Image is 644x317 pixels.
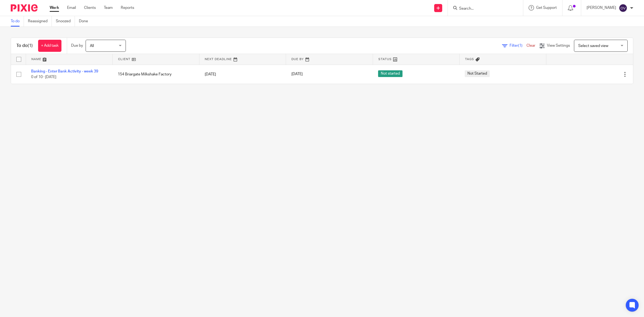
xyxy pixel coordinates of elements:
[31,75,56,79] span: 0 of 10 · [DATE]
[84,5,96,10] a: Clients
[16,43,33,49] h1: To do
[291,72,303,76] span: [DATE]
[578,44,608,48] span: Select saved view
[31,70,98,73] a: Banking - Enter Bank Activity - week 39
[465,70,490,77] span: Not Started
[518,44,522,48] span: (1)
[121,5,134,10] a: Reports
[79,16,92,27] a: Done
[459,6,507,11] input: Search
[11,4,38,12] img: Pixie
[199,65,286,84] td: [DATE]
[11,16,24,27] a: To do
[526,44,535,48] a: Clear
[587,5,616,10] p: [PERSON_NAME]
[38,40,61,52] a: + Add task
[619,4,627,12] img: svg%3E
[465,58,474,61] span: Tags
[104,5,113,10] a: Team
[536,6,557,10] span: Get Support
[90,44,94,48] span: All
[56,16,75,27] a: Snoozed
[28,43,33,48] span: (1)
[510,44,526,48] span: Filter
[112,65,199,84] td: 154 Briargate Milkshake Factory
[50,5,59,10] a: Work
[67,5,76,10] a: Email
[71,43,83,48] p: Due by
[28,16,52,27] a: Reassigned
[547,44,570,48] span: View Settings
[378,70,402,77] span: Not started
